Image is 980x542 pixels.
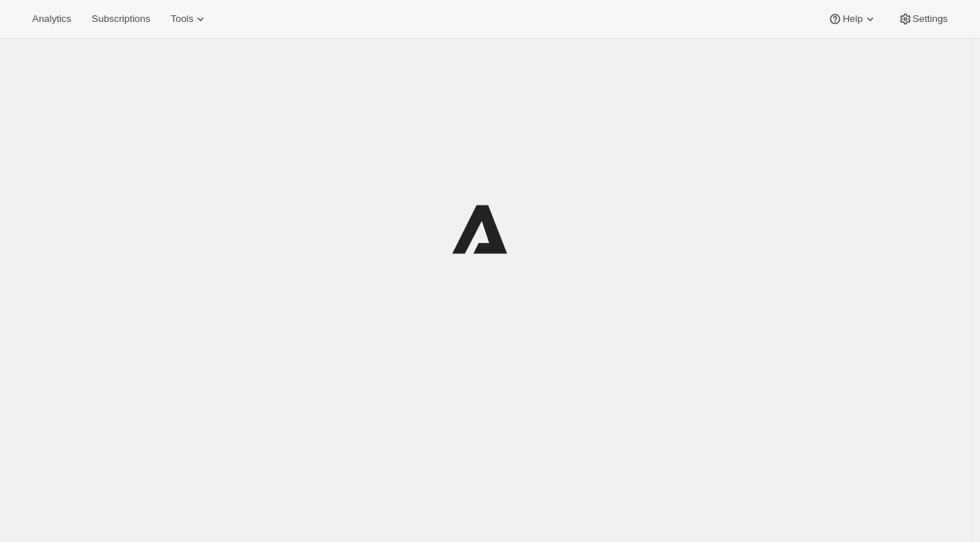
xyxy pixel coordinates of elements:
span: Subscriptions [91,13,150,25]
button: Analytics [23,9,80,29]
button: Settings [889,9,957,29]
button: Help [819,9,886,29]
span: Settings [913,13,948,25]
span: Analytics [32,13,71,25]
button: Subscriptions [83,9,159,29]
span: Help [842,13,862,25]
span: Tools [171,13,193,25]
button: Tools [162,9,217,29]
